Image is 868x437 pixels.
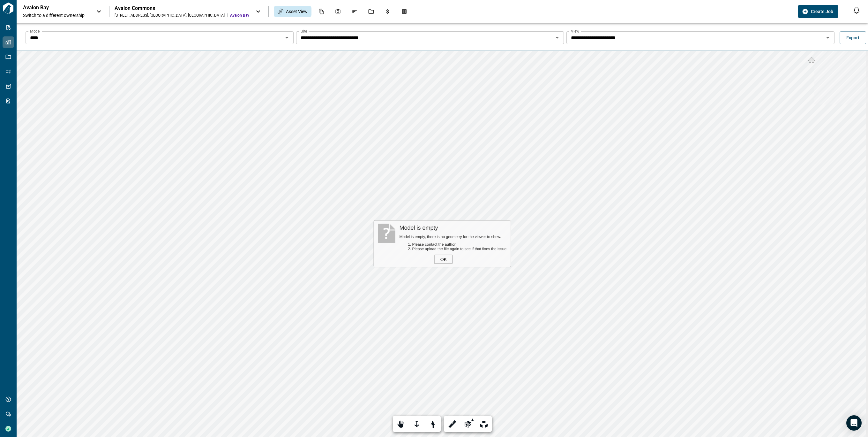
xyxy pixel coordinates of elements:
[23,4,80,11] p: Avalon Bay
[798,5,838,18] button: Create Job
[412,247,508,251] li: Please upload the file again to see if that fixes the issue.
[115,13,225,18] div: [STREET_ADDRESS] , [GEOGRAPHIC_DATA] , [GEOGRAPHIC_DATA]
[851,5,862,15] button: Open notification feed
[434,255,453,264] div: OK
[811,8,833,15] span: Create Job
[553,33,562,42] button: Open
[364,6,378,17] div: Jobs
[400,234,508,239] div: Model is empty, there is no geometry for the viewer to show.
[331,6,345,17] div: Photos
[846,34,859,41] span: Export
[286,8,308,15] span: Asset View
[840,31,866,44] button: Export
[381,6,394,17] div: Budgets
[274,6,311,17] div: Asset View
[823,33,832,42] button: Open
[315,6,328,17] div: Documents
[846,415,862,431] div: Open Intercom Messenger
[230,13,249,18] span: Avalon Bay
[412,242,508,247] li: Please contact the author.
[301,28,307,34] label: Site
[348,6,361,17] div: Issues & Info
[400,225,508,231] div: Model is empty
[23,12,90,19] span: Switch to a different ownership
[571,28,579,34] label: View
[30,28,41,34] label: Model
[398,6,411,17] div: Takeoff Center
[282,33,291,42] button: Open
[115,5,249,11] div: Avalon Commons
